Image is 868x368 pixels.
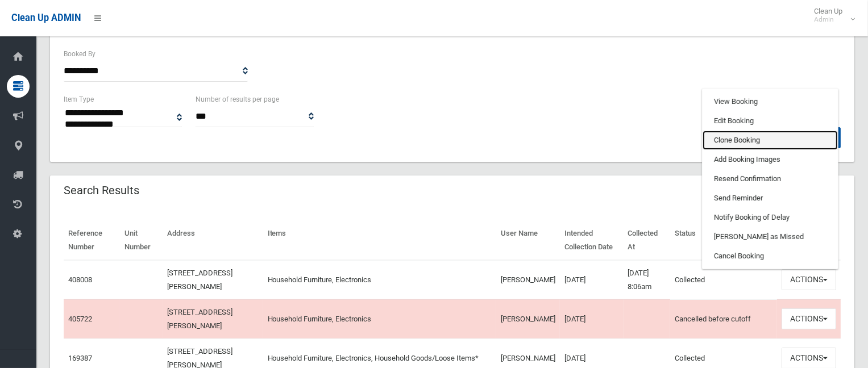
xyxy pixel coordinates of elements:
[782,308,836,329] button: Actions
[560,299,623,338] td: [DATE]
[263,299,497,338] td: Household Furniture, Electronics
[64,93,94,106] label: Item Type
[703,208,838,227] a: Notify Booking of Delay
[624,221,671,260] th: Collected At
[496,221,560,260] th: User Name
[496,260,560,300] td: [PERSON_NAME]
[68,354,92,362] a: 169387
[703,92,838,111] a: View Booking
[703,246,838,266] a: Cancel Booking
[120,221,162,260] th: Unit Number
[703,227,838,246] a: [PERSON_NAME] as Missed
[703,169,838,189] a: Resend Confirmation
[808,7,854,24] span: Clean Up
[624,260,671,300] td: [DATE] 8:06am
[64,221,120,260] th: Reference Number
[703,189,838,208] a: Send Reminder
[68,275,92,284] a: 408008
[560,260,623,300] td: [DATE]
[50,179,153,202] header: Search Results
[670,299,777,338] td: Cancelled before cutoff
[167,269,232,291] a: [STREET_ADDRESS][PERSON_NAME]
[11,12,81,23] span: Clean Up ADMIN
[68,315,92,323] a: 405722
[163,221,263,260] th: Address
[560,221,623,260] th: Intended Collection Date
[782,269,836,290] button: Actions
[64,48,95,60] label: Booked By
[263,221,497,260] th: Items
[670,221,777,260] th: Status
[814,15,842,24] small: Admin
[703,131,838,150] a: Clone Booking
[670,260,777,300] td: Collected
[703,111,838,131] a: Edit Booking
[263,260,497,300] td: Household Furniture, Electronics
[496,299,560,338] td: [PERSON_NAME]
[703,150,838,169] a: Add Booking Images
[196,93,279,106] label: Number of results per page
[167,308,232,330] a: [STREET_ADDRESS][PERSON_NAME]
